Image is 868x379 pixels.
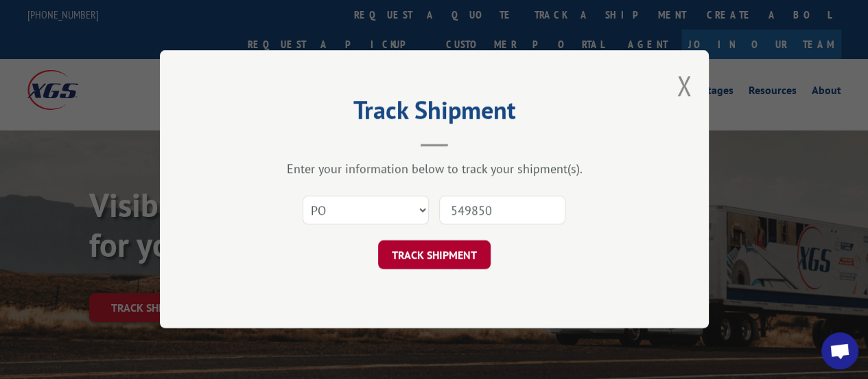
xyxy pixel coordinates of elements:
button: Close modal [677,67,692,104]
div: Open chat [821,332,858,369]
div: Enter your information below to track your shipment(s). [228,161,640,177]
button: TRACK SHIPMENT [378,241,491,270]
h2: Track Shipment [228,100,640,126]
input: Number(s) [439,196,565,225]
